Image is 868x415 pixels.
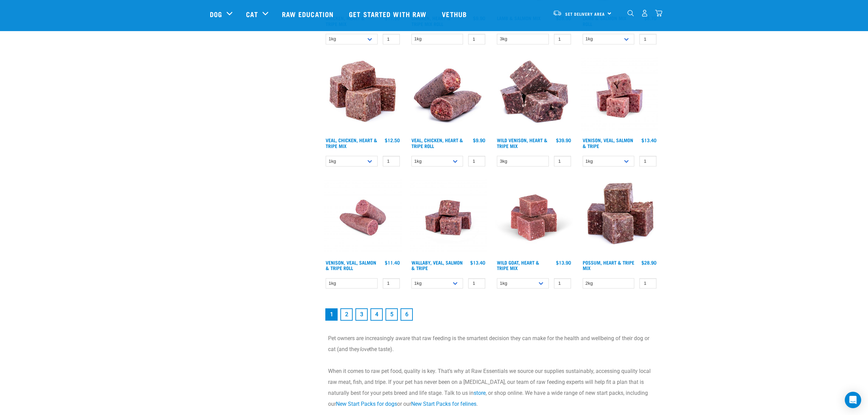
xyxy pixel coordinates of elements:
[326,261,376,269] a: Venison, Veal, Salmon & Tripe Roll
[411,261,463,269] a: Wallaby, Veal, Salmon & Tripe
[495,57,573,134] img: 1171 Venison Heart Tripe Mix 01
[411,401,476,407] a: New Start Packs for felines
[468,278,485,289] input: 1
[383,156,400,166] input: 1
[410,57,487,134] img: 1263 Chicken Organ Roll 02
[845,392,861,408] div: Open Intercom Messenger
[401,308,413,321] a: Goto page 6
[581,57,659,134] img: Venison Veal Salmon Tripe 1621
[383,34,400,44] input: 1
[328,366,654,410] p: When it comes to raw pet food, quality is key. That’s why at Raw Essentials we source our supplie...
[627,10,634,16] img: home-icon-1@2x.png
[497,139,547,147] a: Wild Venison, Heart & Tripe Mix
[360,346,369,352] em: love
[553,10,562,16] img: van-moving.png
[474,390,486,396] a: store
[495,179,573,256] img: Goat Heart Tripe 8451
[410,179,487,256] img: Wallaby Veal Salmon Tripe 1642
[275,0,342,28] a: Raw Education
[641,10,648,17] img: user.png
[556,137,571,143] div: $39.90
[435,0,475,28] a: Vethub
[342,0,435,28] a: Get started with Raw
[336,401,397,407] a: New Start Packs for dogs
[639,34,656,44] input: 1
[370,308,383,321] a: Goto page 4
[355,308,368,321] a: Goto page 3
[324,179,402,256] img: Venison Veal Salmon Tripe 1651
[554,34,571,44] input: 1
[655,10,662,17] img: home-icon@2x.png
[340,308,353,321] a: Goto page 2
[556,260,571,265] div: $13.90
[639,156,656,166] input: 1
[324,307,658,322] nav: pagination
[565,13,605,15] span: Set Delivery Area
[468,34,485,44] input: 1
[326,139,377,147] a: Veal, Chicken, Heart & Tripe Mix
[473,137,485,143] div: $9.90
[497,261,539,269] a: Wild Goat, Heart & Tripe Mix
[325,308,338,321] a: Page 1
[324,57,402,134] img: Veal Chicken Heart Tripe Mix 01
[385,260,400,265] div: $11.40
[328,333,654,355] p: Pet owners are increasingly aware that raw feeding is the smartest decision they can make for the...
[468,156,485,166] input: 1
[641,137,656,143] div: $13.40
[554,278,571,289] input: 1
[385,137,400,143] div: $12.50
[583,139,633,147] a: Venison, Veal, Salmon & Tripe
[383,278,400,289] input: 1
[470,260,485,265] div: $13.40
[210,9,222,19] a: Dog
[411,139,463,147] a: Veal, Chicken, Heart & Tripe Roll
[641,260,656,265] div: $28.90
[639,278,656,289] input: 1
[581,179,659,256] img: 1067 Possum Heart Tripe Mix 01
[246,9,258,19] a: Cat
[583,261,634,269] a: Possum, Heart & Tripe Mix
[385,308,398,321] a: Goto page 5
[554,156,571,166] input: 1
